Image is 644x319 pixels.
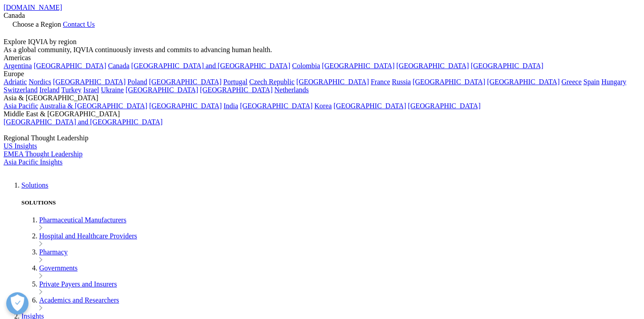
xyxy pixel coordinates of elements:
a: Switzerland [4,86,37,94]
a: Portugal [223,78,247,86]
a: [GEOGRAPHIC_DATA] and [GEOGRAPHIC_DATA] [131,62,290,70]
h5: SOLUTIONS [21,199,640,206]
a: Ukraine [101,86,124,94]
div: Canada [4,12,640,20]
a: [GEOGRAPHIC_DATA] [322,62,394,70]
a: Spain [583,78,599,86]
a: [GEOGRAPHIC_DATA] and [GEOGRAPHIC_DATA] [4,118,162,126]
a: Israel [83,86,99,94]
a: Poland [127,78,147,86]
a: Contact Us [63,20,95,28]
a: [GEOGRAPHIC_DATA] [34,62,106,70]
a: [GEOGRAPHIC_DATA] [126,86,198,94]
a: Turkey [61,86,81,94]
a: Russia [392,78,411,86]
a: Czech Republic [249,78,295,86]
a: Hungary [601,78,626,86]
span: Choose a Region [12,20,61,28]
div: Americas [4,54,640,62]
a: [GEOGRAPHIC_DATA] [240,102,312,110]
a: [GEOGRAPHIC_DATA] [413,78,485,86]
a: Ireland [39,86,59,94]
a: Adriatic [4,78,27,86]
button: Open Preferences [6,292,28,315]
a: Australia & [GEOGRAPHIC_DATA] [40,102,147,110]
a: France [371,78,390,86]
a: [GEOGRAPHIC_DATA] [333,102,406,110]
a: Nordics [28,78,51,86]
div: As a global community, IQVIA continuously invests and commits to advancing human health. [4,46,640,54]
a: Pharmaceutical Manufacturers [39,216,126,224]
a: US Insights [4,142,37,150]
a: Korea [314,102,332,110]
a: Pharmacy [39,248,68,256]
a: Netherlands [274,86,308,94]
a: Canada [108,62,130,70]
a: EMEA Thought Leadership [4,150,82,158]
a: [GEOGRAPHIC_DATA] [487,78,559,86]
a: [GEOGRAPHIC_DATA] [149,102,222,110]
a: Argentina [4,62,32,70]
a: [GEOGRAPHIC_DATA] [149,78,222,86]
a: [GEOGRAPHIC_DATA] [397,62,469,70]
a: [GEOGRAPHIC_DATA] [471,62,543,70]
a: [DOMAIN_NAME] [4,4,62,11]
a: India [223,102,238,110]
a: Academics and Researchers [39,296,119,304]
div: Europe [4,70,640,78]
a: [GEOGRAPHIC_DATA] [53,78,126,86]
a: [GEOGRAPHIC_DATA] [200,86,272,94]
a: Solutions [21,181,48,189]
a: Private Payers and Insurers [39,280,117,288]
a: Colombia [292,62,320,70]
a: Hospital and Healthcare Providers [39,232,137,240]
a: [GEOGRAPHIC_DATA] [408,102,481,110]
a: Greece [561,78,581,86]
div: Regional Thought Leadership [4,134,640,142]
a: Asia Pacific Insights [4,158,62,166]
a: Asia Pacific [4,102,38,110]
a: Governments [39,264,77,272]
a: [GEOGRAPHIC_DATA] [296,78,369,86]
div: Asia & [GEOGRAPHIC_DATA] [4,94,640,102]
div: Explore IQVIA by region [4,38,640,46]
div: Middle East & [GEOGRAPHIC_DATA] [4,110,640,118]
